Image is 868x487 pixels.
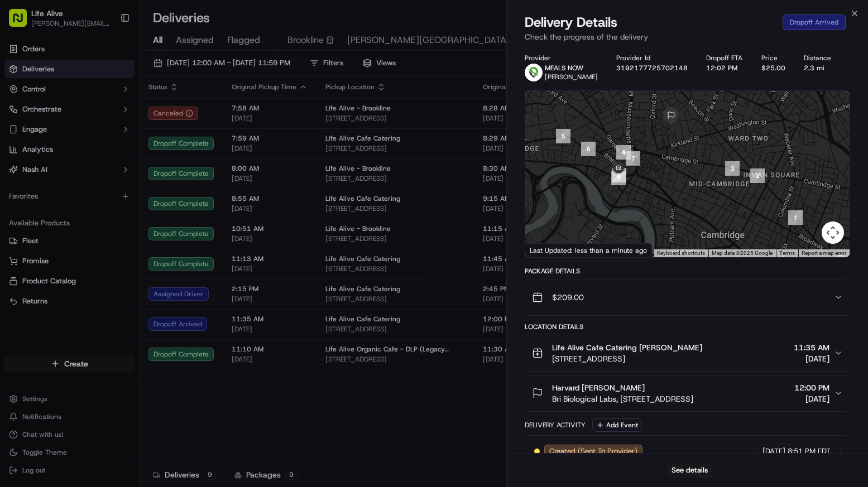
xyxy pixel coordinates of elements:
[79,276,135,285] a: Powered byPylon
[788,446,831,456] span: 8:51 PM EDT
[616,145,631,160] div: 4
[525,322,850,331] div: Location Details
[525,31,850,42] p: Check the progress of the delivery
[29,72,201,84] input: Got a question? Start typing here...
[11,145,75,154] div: Past conversations
[100,173,123,182] span: [DATE]
[50,107,183,118] div: Start new chat
[545,73,598,81] span: [PERSON_NAME]
[706,64,743,73] div: 12:02 PM
[100,203,123,212] span: [DATE]
[763,446,785,456] span: [DATE]
[525,421,586,430] div: Delivery Activity
[804,54,832,62] div: Distance
[22,173,31,182] img: 1736555255976-a54dd68f-1ca7-489b-9aae-adbdc363a1c4
[11,107,31,127] img: 1736555255976-a54dd68f-1ca7-489b-9aae-adbdc363a1c4
[525,54,598,62] div: Provider
[11,45,203,62] p: Welcome 👋
[616,54,688,62] div: Provider Id
[545,64,598,73] p: MEALS NOW
[779,250,795,256] a: Terms (opens in new tab)
[11,162,29,180] img: Klarizel Pensader
[23,107,44,127] img: 1724597045416-56b7ee45-8013-43a0-a6f9-03cb97ddad50
[11,250,20,259] div: 📗
[657,249,705,257] button: Keyboard shortcuts
[794,353,829,364] span: [DATE]
[725,161,740,176] div: 3
[616,64,688,73] button: 3192177725702148
[802,250,846,256] a: Report a map error
[11,192,29,210] img: Klarizel Pensader
[552,292,584,303] span: $209.00
[552,353,702,364] span: [STREET_ADDRESS]
[525,13,617,31] span: Delivery Details
[788,210,803,225] div: 1
[552,342,702,353] span: Life Alive Cafe Catering [PERSON_NAME]
[611,171,626,185] div: 9
[794,393,829,404] span: [DATE]
[190,110,203,123] button: Start new chat
[626,151,640,166] div: 7
[549,446,637,456] span: Created (Sent To Provider)
[50,118,154,127] div: We're available if you need us!
[794,382,829,393] span: 12:00 PM
[105,249,179,261] span: API Documentation
[761,54,786,62] div: Price
[525,279,850,315] button: $209.00
[22,204,31,213] img: 1736555255976-a54dd68f-1ca7-489b-9aae-adbdc363a1c4
[94,203,98,212] span: •
[525,64,543,81] img: melas_now_logo.png
[525,335,850,371] button: Life Alive Cafe Catering [PERSON_NAME][STREET_ADDRESS]11:35 AM[DATE]
[7,245,90,265] a: 📗Knowledge Base
[22,249,85,261] span: Knowledge Base
[94,250,103,259] div: 💻
[90,245,184,265] a: 💻API Documentation
[556,129,570,143] div: 5
[111,277,135,285] span: Pylon
[525,375,850,411] button: Harvard [PERSON_NAME]Bri Biological Labs, [STREET_ADDRESS]12:00 PM[DATE]
[528,243,565,257] a: Open this area in Google Maps (opens a new window)
[94,173,98,182] span: •
[552,382,645,393] span: Harvard [PERSON_NAME]
[712,250,773,256] span: Map data ©2025 Google
[581,142,596,156] div: 6
[794,342,829,353] span: 11:35 AM
[552,393,693,404] span: Bri Biological Labs, [STREET_ADDRESS]
[822,221,844,244] button: Map camera controls
[592,418,642,432] button: Add Event
[666,462,713,478] button: See details
[525,267,850,276] div: Package Details
[706,54,743,62] div: Dropoff ETA
[35,173,92,182] span: Klarizel Pensader
[11,11,33,33] img: Nash
[528,243,565,257] img: Google
[35,203,92,212] span: Klarizel Pensader
[804,64,832,73] div: 2.3 mi
[761,64,786,73] div: $25.00
[750,168,765,183] div: 2
[525,243,652,257] div: Last Updated: less than a minute ago
[173,143,203,156] button: See all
